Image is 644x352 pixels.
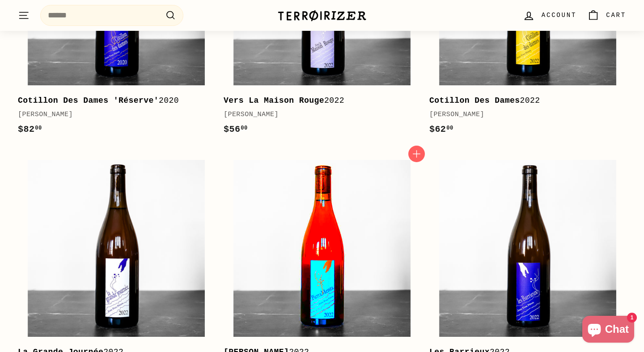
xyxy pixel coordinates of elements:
span: Cart [606,10,626,20]
b: Cotillon Des Dames [429,96,520,105]
div: [PERSON_NAME] [429,109,617,120]
inbox-online-store-chat: Shopify online store chat [580,316,637,345]
span: $56 [224,124,248,134]
sup: 00 [241,125,247,131]
b: Vers La Maison Rouge [224,96,324,105]
div: 2020 [18,94,206,107]
b: Cotillon Des Dames 'Réserve' [18,96,159,105]
span: Account [542,10,576,20]
div: [PERSON_NAME] [224,109,411,120]
span: $62 [429,124,453,134]
div: 2022 [224,94,411,107]
a: Account [517,2,582,29]
div: [PERSON_NAME] [18,109,206,120]
sup: 00 [35,125,42,131]
a: Cart [582,2,631,29]
div: 2022 [429,94,617,107]
span: $82 [18,124,42,134]
sup: 00 [446,125,453,131]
